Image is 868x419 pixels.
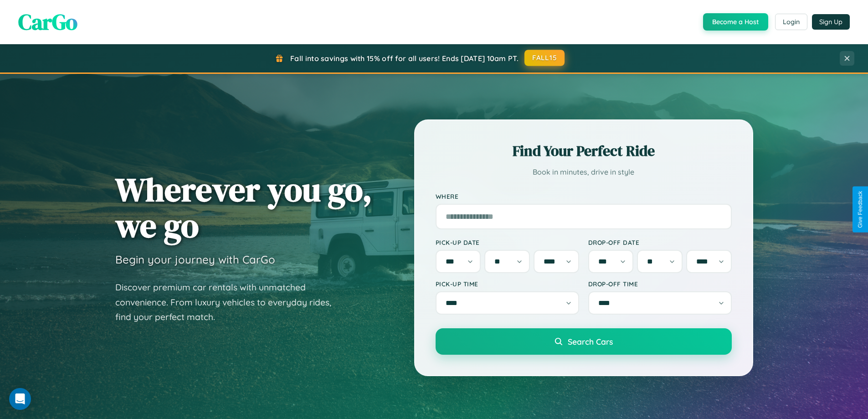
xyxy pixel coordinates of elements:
label: Pick-up Date [436,238,579,246]
button: FALL15 [524,50,565,66]
h1: Wherever you go, we go [115,171,372,243]
p: Book in minutes, drive in style [436,166,732,179]
p: Discover premium car rentals with unmatched convenience. From luxury vehicles to everyday rides, ... [115,280,343,325]
label: Drop-off Time [588,280,732,288]
div: Give Feedback [857,191,863,228]
label: Where [436,192,732,200]
button: Login [775,14,807,30]
button: Sign Up [812,14,850,30]
label: Pick-up Time [436,280,579,288]
span: Search Cars [568,336,613,347]
button: Become a Host [703,13,768,31]
span: CarGo [18,7,77,37]
span: Fall into savings with 15% off for all users! Ends [DATE] 10am PT. [290,54,519,63]
label: Drop-off Date [588,238,732,246]
h3: Begin your journey with CarGo [115,253,275,266]
h2: Find Your Perfect Ride [436,141,732,161]
button: Search Cars [436,328,732,355]
div: Open Intercom Messenger [9,388,31,410]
